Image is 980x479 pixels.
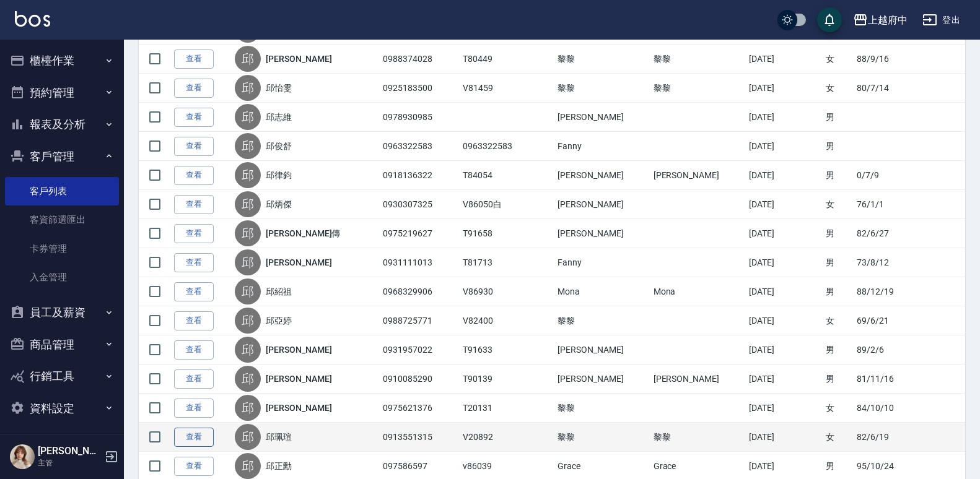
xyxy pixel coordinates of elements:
[746,277,823,306] td: [DATE]
[460,74,554,103] td: V81459
[554,161,650,190] td: [PERSON_NAME]
[266,82,292,94] a: 邱怡雯
[554,394,650,423] td: 黎黎
[746,103,823,132] td: [DATE]
[266,402,331,414] a: [PERSON_NAME]
[380,248,460,277] td: 0931111013
[460,306,554,335] td: V82400
[823,306,854,335] td: 女
[854,423,911,452] td: 82/6/19
[174,311,214,330] a: 查看
[380,306,460,335] td: 0988725771
[460,219,554,248] td: T91658
[235,162,261,188] div: 邱
[174,428,214,447] a: 查看
[174,79,214,98] a: 查看
[380,132,460,161] td: 0963322583
[266,460,292,472] a: 邱正勳
[823,394,854,423] td: 女
[650,161,746,190] td: [PERSON_NAME]
[380,423,460,452] td: 0913551315
[554,335,650,365] td: [PERSON_NAME]
[380,161,460,190] td: 0918136322
[266,431,292,443] a: 邱珮瑄
[380,190,460,219] td: 0930307325
[38,445,101,457] h5: [PERSON_NAME]
[817,7,842,32] button: save
[266,227,340,239] a: [PERSON_NAME]傳
[460,248,554,277] td: T81713
[5,263,119,291] a: 入金管理
[746,423,823,452] td: [DATE]
[854,365,911,394] td: 81/11/16
[174,137,214,156] a: 查看
[868,12,908,28] div: 上越府中
[746,248,823,277] td: [DATE]
[266,256,331,269] a: [PERSON_NAME]
[650,45,746,74] td: 黎黎
[380,394,460,423] td: 0975621376
[554,45,650,74] td: 黎黎
[823,103,854,132] td: 男
[650,423,746,452] td: 黎黎
[266,198,292,210] a: 邱炳傑
[174,50,214,69] a: 查看
[38,457,101,468] p: 主管
[5,360,119,392] button: 行銷工具
[854,335,911,365] td: 89/2/6
[5,392,119,425] button: 資料設定
[380,335,460,365] td: 0931957022
[5,205,119,234] a: 客資篩選匯出
[823,219,854,248] td: 男
[823,365,854,394] td: 男
[460,161,554,190] td: T84054
[10,444,35,469] img: Person
[746,74,823,103] td: [DATE]
[854,306,911,335] td: 69/6/21
[848,7,912,33] button: 上越府中
[235,220,261,246] div: 邱
[235,249,261,275] div: 邱
[854,248,911,277] td: 73/8/12
[174,369,214,389] a: 查看
[174,282,214,301] a: 查看
[235,104,261,130] div: 邱
[380,45,460,74] td: 0988374028
[235,337,261,363] div: 邱
[5,108,119,140] button: 報表及分析
[15,11,50,27] img: Logo
[235,133,261,159] div: 邱
[746,306,823,335] td: [DATE]
[235,75,261,101] div: 邱
[5,140,119,173] button: 客戶管理
[554,248,650,277] td: Fanny
[380,365,460,394] td: 0910085290
[5,329,119,361] button: 商品管理
[266,373,331,385] a: [PERSON_NAME]
[650,74,746,103] td: 黎黎
[460,132,554,161] td: 0963322583
[460,365,554,394] td: T90139
[554,103,650,132] td: [PERSON_NAME]
[823,248,854,277] td: 男
[460,423,554,452] td: V20892
[854,45,911,74] td: 88/9/16
[823,423,854,452] td: 女
[823,190,854,219] td: 女
[554,74,650,103] td: 黎黎
[380,277,460,306] td: 0968329906
[266,53,331,65] a: [PERSON_NAME]
[823,74,854,103] td: 女
[266,140,292,152] a: 邱俊舒
[854,74,911,103] td: 80/7/14
[823,132,854,161] td: 男
[460,394,554,423] td: T20131
[235,424,261,450] div: 邱
[266,111,292,123] a: 邱志維
[854,277,911,306] td: 88/12/19
[174,253,214,272] a: 查看
[650,365,746,394] td: [PERSON_NAME]
[5,235,119,263] a: 卡券管理
[235,366,261,392] div: 邱
[174,166,214,185] a: 查看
